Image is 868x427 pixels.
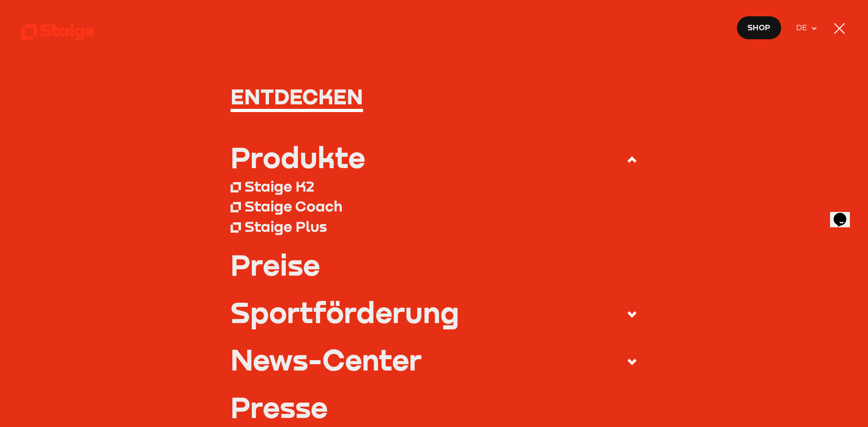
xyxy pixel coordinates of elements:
[736,16,782,40] a: Shop
[231,216,638,236] a: Staige Plus
[231,143,365,171] div: Produkte
[231,393,638,421] a: Presse
[245,177,314,195] div: Staige K2
[245,217,327,235] div: Staige Plus
[796,22,811,34] span: DE
[245,197,342,215] div: Staige Coach
[231,345,422,374] div: News-Center
[747,21,770,34] span: Shop
[830,200,859,227] iframe: chat widget
[231,250,638,279] a: Preise
[231,176,638,196] a: Staige K2
[231,196,638,216] a: Staige Coach
[231,298,459,326] div: Sportförderung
